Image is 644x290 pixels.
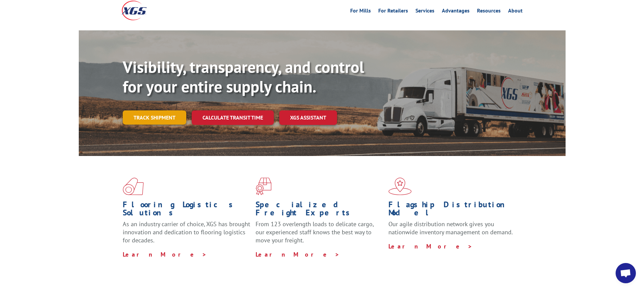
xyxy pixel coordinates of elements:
[256,178,271,195] img: xgs-icon-focused-on-flooring-red
[123,251,207,258] a: Learn More >
[279,110,337,125] a: XGS ASSISTANT
[616,263,636,283] div: Open chat
[123,220,250,244] span: As an industry carrier of choice, XGS has brought innovation and dedication to flooring logistics...
[123,110,186,125] a: Track shipment
[123,56,364,97] b: Visibility, transparency, and control for your entire supply chain.
[477,8,501,16] a: Resources
[388,242,473,250] a: Learn More >
[350,8,371,16] a: For Mills
[388,178,412,195] img: xgs-icon-flagship-distribution-model-red
[123,201,251,220] h1: Flooring Logistics Solutions
[123,178,144,195] img: xgs-icon-total-supply-chain-intelligence-red
[442,8,470,16] a: Advantages
[256,201,383,220] h1: Specialized Freight Experts
[378,8,408,16] a: For Retailers
[388,201,516,220] h1: Flagship Distribution Model
[192,110,274,125] a: Calculate transit time
[415,8,434,16] a: Services
[388,220,513,236] span: Our agile distribution network gives you nationwide inventory management on demand.
[508,8,523,16] a: About
[256,220,383,250] p: From 123 overlength loads to delicate cargo, our experienced staff knows the best way to move you...
[256,251,340,258] a: Learn More >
